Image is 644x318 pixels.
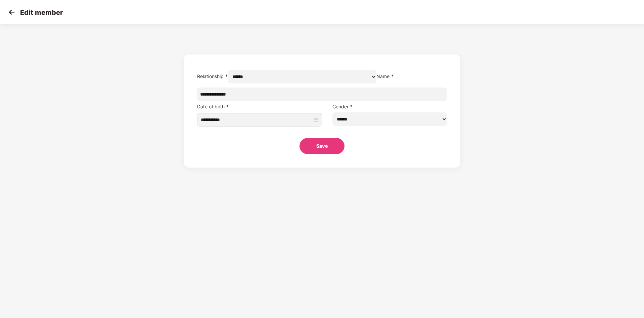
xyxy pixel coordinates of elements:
[376,73,394,79] label: Name *
[197,104,229,109] label: Date of birth *
[7,7,17,17] img: svg+xml;base64,PHN2ZyB4bWxucz0iaHR0cDovL3d3dy53My5vcmcvMjAwMC9zdmciIHdpZHRoPSIzMCIgaGVpZ2h0PSIzMC...
[332,104,353,109] label: Gender *
[300,138,344,154] button: Save
[197,73,228,79] label: Relationship *
[20,8,63,16] p: Edit member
